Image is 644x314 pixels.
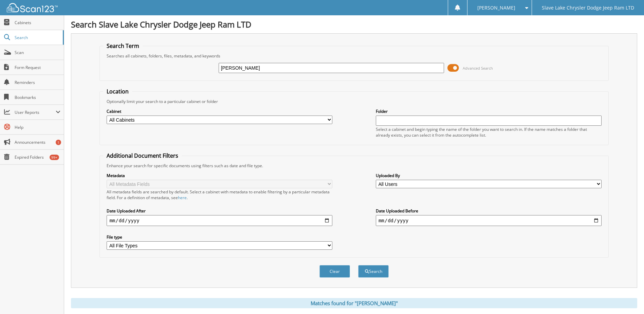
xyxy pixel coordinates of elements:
[358,265,389,278] button: Search
[107,189,332,200] div: All metadata fields are searched by default. Select a cabinet with metadata to enable filtering b...
[71,19,637,30] h1: Search Slave Lake Chrysler Dodge Jeep Ram LTD
[15,65,60,70] span: Form Request
[103,163,605,169] div: Enhance your search for specific documents using filters such as date and file type.
[376,215,602,226] input: end
[542,6,634,10] span: Slave Lake Chrysler Dodge Jeep Ram LTD
[103,152,182,159] legend: Additional Document Filters
[107,215,332,226] input: start
[107,173,332,178] label: Metadata
[15,20,60,25] span: Cabinets
[15,50,60,55] span: Scan
[463,66,493,71] span: Advanced Search
[477,6,515,10] span: [PERSON_NAME]
[319,265,350,278] button: Clear
[103,88,132,95] legend: Location
[7,3,58,12] img: scan123-logo-white.svg
[50,155,59,160] div: 99+
[376,208,602,214] label: Date Uploaded Before
[107,208,332,214] label: Date Uploaded After
[15,35,59,40] span: Search
[376,108,602,114] label: Folder
[376,173,602,178] label: Uploaded By
[103,42,143,50] legend: Search Term
[15,94,60,100] span: Bookmarks
[178,195,187,200] a: here
[103,99,605,104] div: Optionally limit your search to a particular cabinet or folder
[15,80,60,85] span: Reminders
[15,124,60,130] span: Help
[103,53,605,59] div: Searches all cabinets, folders, files, metadata, and keywords
[107,108,332,114] label: Cabinet
[15,154,60,160] span: Expired Folders
[376,126,602,138] div: Select a cabinet and begin typing the name of the folder you want to search in. If the name match...
[15,109,56,115] span: User Reports
[56,140,61,145] div: 1
[15,139,60,145] span: Announcements
[71,298,637,308] div: Matches found for "[PERSON_NAME]"
[107,234,332,240] label: File type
